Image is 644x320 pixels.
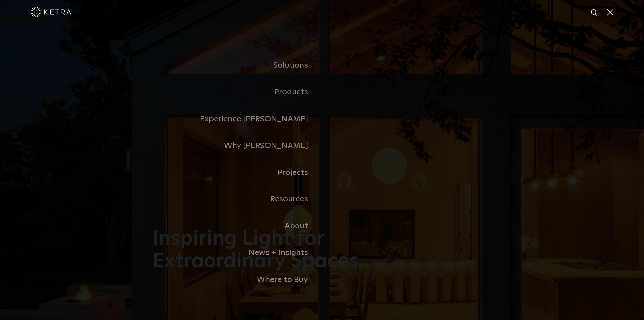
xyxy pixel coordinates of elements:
img: search icon [590,8,599,17]
a: Resources [152,186,322,213]
div: Navigation Menu [152,52,492,293]
a: Products [152,79,322,106]
a: Experience [PERSON_NAME] [152,106,322,132]
a: News + Insights [152,239,322,266]
a: Where to Buy [152,266,322,293]
a: Why [PERSON_NAME] [152,132,322,159]
a: Projects [152,159,322,186]
a: Solutions [152,52,322,79]
img: ketra-logo-2019-white [31,7,71,17]
a: About [152,213,322,239]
